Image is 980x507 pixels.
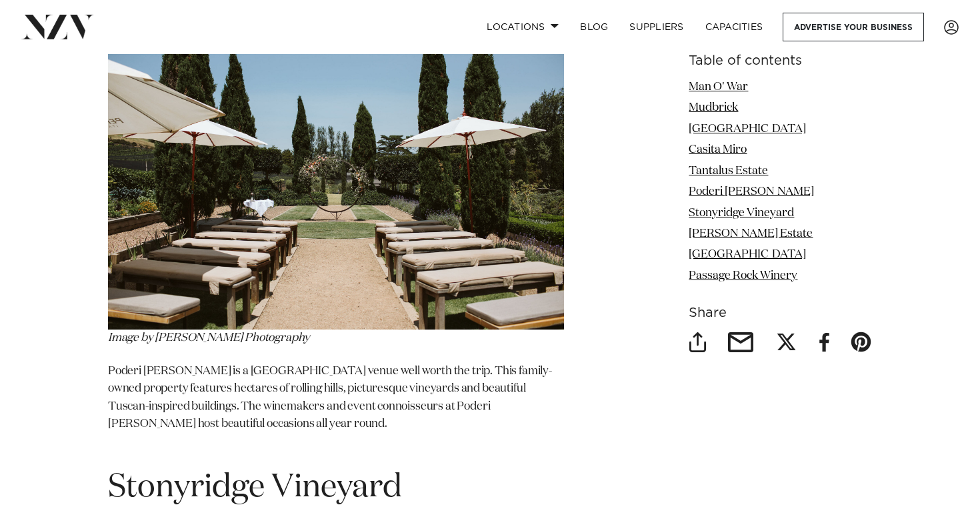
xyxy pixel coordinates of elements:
a: Casita Miro [689,144,747,155]
p: Poderi [PERSON_NAME] is a [GEOGRAPHIC_DATA] venue well worth the trip. This family-owned property... [108,363,564,451]
a: Tantalus Estate [689,165,768,177]
a: Poderi [PERSON_NAME] [689,186,814,197]
a: Capacities [695,13,774,41]
a: Advertise your business [783,13,924,41]
img: nzv-logo.png [21,15,94,39]
a: Passage Rock Winery [689,270,797,282]
a: SUPPLIERS [619,13,694,41]
a: [GEOGRAPHIC_DATA] [689,249,806,261]
h6: Table of contents [689,54,872,68]
a: Man O' War [689,81,748,93]
span: Image by [PERSON_NAME] Photography [108,332,310,344]
a: Locations [476,13,569,41]
a: [PERSON_NAME] Estate [689,228,813,239]
h6: Share [689,306,872,320]
a: Mudbrick [689,102,738,113]
a: [GEOGRAPHIC_DATA] [689,123,806,135]
a: BLOG [569,13,619,41]
a: Stonyridge Vineyard [689,207,794,219]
